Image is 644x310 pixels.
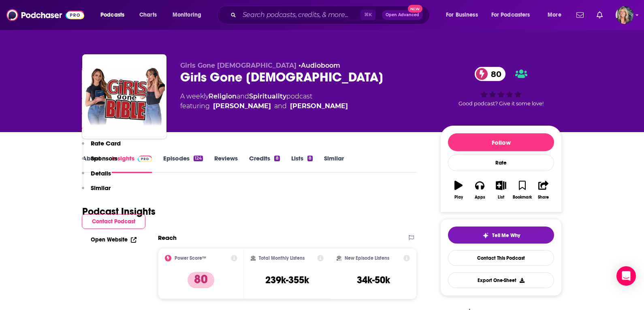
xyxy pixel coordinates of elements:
[91,236,136,243] a: Open Website
[386,13,419,17] span: Open Advanced
[82,154,117,169] button: Sponsors
[274,101,287,111] span: and
[324,154,344,173] a: Similar
[593,8,606,22] a: Show notifications dropdown
[301,62,340,69] a: Audioboom
[616,6,633,24] button: Show profile menu
[139,9,157,21] span: Charts
[616,266,636,286] div: Open Intercom Messenger
[91,154,117,162] p: Sponsors
[382,10,423,20] button: Open AdvancedNew
[448,175,469,205] button: Play
[265,274,309,286] h3: 239k-355k
[214,154,238,173] a: Reviews
[454,195,463,200] div: Play
[188,272,214,288] p: 80
[440,62,562,112] div: 80Good podcast? Give it some love!
[274,156,279,161] div: 8
[249,154,279,173] a: Credits8
[175,255,206,261] h2: Power Score™
[548,9,561,21] span: More
[163,154,203,173] a: Episodes124
[513,195,532,200] div: Bookmark
[483,67,505,81] span: 80
[448,154,554,171] div: Rate
[475,195,485,200] div: Apps
[180,92,348,111] div: A weekly podcast
[299,62,340,69] span: •
[498,195,504,200] div: List
[82,184,111,199] button: Similar
[237,92,249,100] span: and
[213,101,271,111] a: Angela Halili
[448,250,554,266] a: Contact This Podcast
[486,9,542,21] button: open menu
[440,9,488,21] button: open menu
[542,9,571,21] button: open menu
[259,255,305,261] h2: Total Monthly Listens
[357,274,390,286] h3: 34k-50k
[616,6,633,24] img: User Profile
[512,175,533,205] button: Bookmark
[209,92,237,100] a: Religion
[180,101,348,111] span: featuring
[82,214,145,229] button: Contact Podcast
[290,101,348,111] a: Arielle Reitsma
[616,6,633,24] span: Logged in as lisa.beech
[475,67,505,81] a: 80
[469,175,490,205] button: Apps
[84,56,165,137] img: Girls Gone Bible
[491,9,530,21] span: For Podcasters
[538,195,549,200] div: Share
[167,9,212,21] button: open menu
[6,7,84,23] img: Podchaser - Follow, Share and Rate Podcasts
[291,154,313,173] a: Lists8
[225,6,437,24] div: Search podcasts, credits, & more...
[82,169,111,184] button: Details
[91,184,111,192] p: Similar
[134,9,162,21] a: Charts
[173,9,201,21] span: Monitoring
[448,133,554,151] button: Follow
[533,175,554,205] button: Share
[100,9,124,21] span: Podcasts
[492,232,520,239] span: Tell Me Why
[158,234,177,242] h2: Reach
[307,156,313,161] div: 8
[95,9,135,21] button: open menu
[239,9,360,21] input: Search podcasts, credits, & more...
[180,62,296,69] span: Girls Gone [DEMOGRAPHIC_DATA]
[408,5,422,13] span: New
[573,8,587,22] a: Show notifications dropdown
[345,255,389,261] h2: New Episode Listens
[249,92,286,100] a: Spirituality
[360,10,375,20] span: ⌘ K
[91,169,111,177] p: Details
[194,156,203,161] div: 124
[446,9,478,21] span: For Business
[458,100,544,107] span: Good podcast? Give it some love!
[490,175,512,205] button: List
[448,272,554,288] button: Export One-Sheet
[448,227,554,244] button: tell me why sparkleTell Me Why
[482,232,489,239] img: tell me why sparkle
